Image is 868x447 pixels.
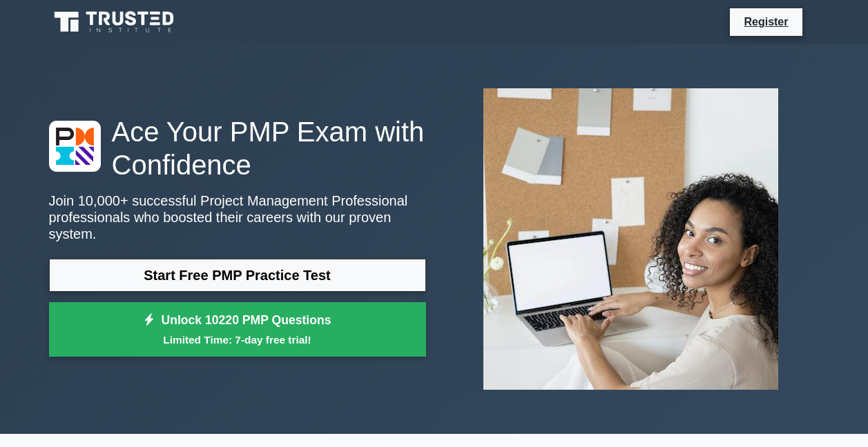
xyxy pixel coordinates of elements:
[49,192,426,242] p: Join 10,000+ successful Project Management Professional professionals who boosted their careers w...
[49,302,426,357] a: Unlock 10220 PMP QuestionsLimited Time: 7-day free trial!
[66,332,409,348] small: Limited Time: 7-day free trial!
[49,259,426,292] a: Start Free PMP Practice Test
[49,115,426,181] h1: Ace Your PMP Exam with Confidence
[735,13,796,30] a: Register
